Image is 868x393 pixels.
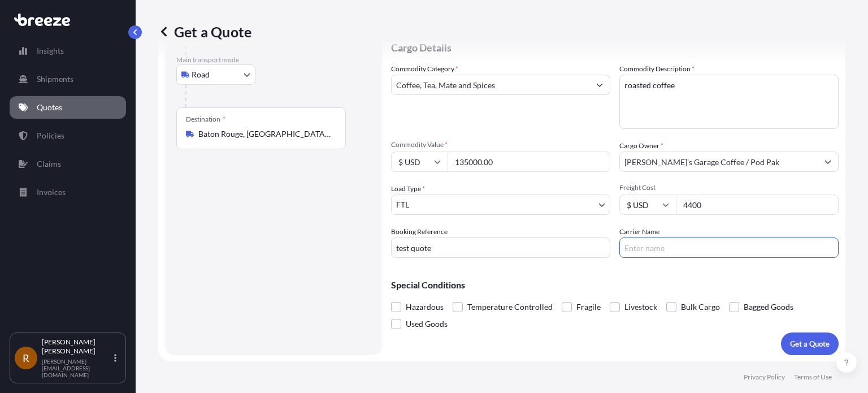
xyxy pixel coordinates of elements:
[619,140,663,152] label: Cargo Owner
[576,299,601,316] span: Fragile
[186,115,225,124] div: Destination
[619,226,659,237] label: Carrier Name
[392,75,589,95] input: Select a commodity type
[391,140,610,149] span: Commodity Value
[198,128,332,140] input: Destination
[10,68,126,90] a: Shipments
[794,373,832,382] a: Terms of Use
[176,64,255,85] button: Select transport
[10,153,126,175] a: Claims
[619,183,839,192] span: Freight Cost
[744,373,785,382] a: Privacy Policy
[391,63,458,75] label: Commodity Category
[391,280,839,290] p: Special Conditions
[10,181,126,204] a: Invoices
[10,40,126,62] a: Insights
[391,237,610,258] input: Your internal reference
[624,299,657,316] span: Livestock
[619,237,839,258] input: Enter name
[37,74,73,85] p: Shipments
[10,124,126,147] a: Policies
[619,63,695,75] label: Commodity Description
[620,152,818,172] input: Full name
[192,69,210,80] span: Road
[406,299,444,316] span: Hazardous
[781,332,839,355] button: Get a Quote
[391,226,448,237] label: Booking Reference
[467,299,553,316] span: Temperature Controlled
[744,299,793,316] span: Bagged Goods
[676,195,839,215] input: Enter amount
[42,358,112,378] p: [PERSON_NAME][EMAIL_ADDRESS][DOMAIN_NAME]
[448,152,610,172] input: Type amount
[37,187,66,198] p: Invoices
[23,352,29,364] span: R
[391,195,610,215] button: FTL
[818,152,838,172] button: Show suggestions
[37,130,64,141] p: Policies
[406,316,448,332] span: Used Goods
[37,102,62,113] p: Quotes
[42,338,112,356] p: [PERSON_NAME] [PERSON_NAME]
[589,75,610,95] button: Show suggestions
[790,338,830,349] p: Get a Quote
[158,23,251,41] p: Get a Quote
[681,299,720,316] span: Bulk Cargo
[37,158,61,170] p: Claims
[391,183,425,195] span: Load Type
[396,199,409,210] span: FTL
[37,45,64,57] p: Insights
[10,96,126,119] a: Quotes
